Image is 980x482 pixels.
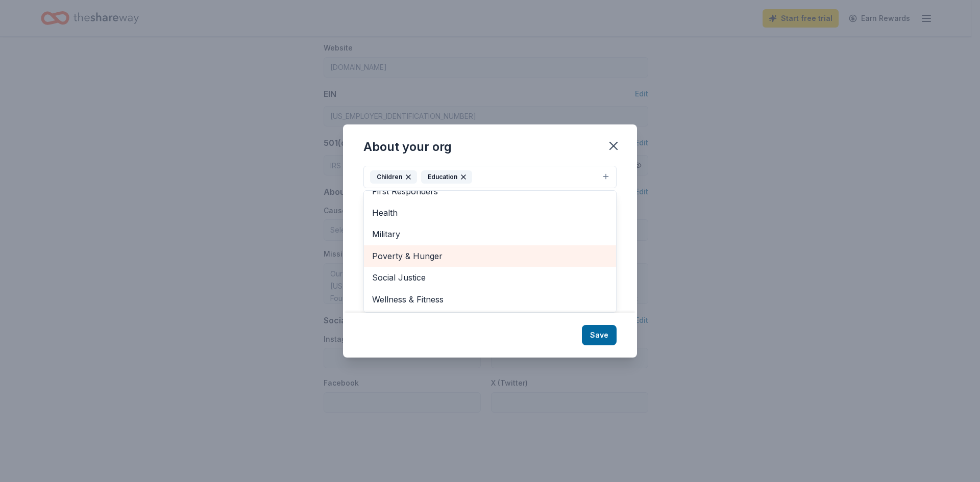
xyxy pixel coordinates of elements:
span: Health [372,206,608,219]
span: Military [372,227,608,241]
span: Poverty & Hunger [372,249,608,263]
div: Children [370,170,417,184]
div: Education [421,170,472,184]
button: ChildrenEducation [363,166,617,188]
div: ChildrenEducation [363,190,617,313]
span: Social Justice [372,271,608,284]
span: First Responders [372,185,608,198]
span: Wellness & Fitness [372,293,608,306]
